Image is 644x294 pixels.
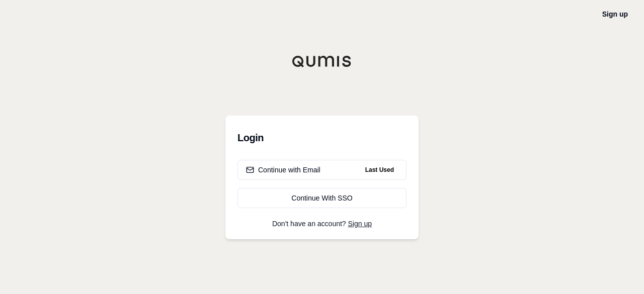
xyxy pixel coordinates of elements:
a: Sign up [348,220,372,228]
p: Don't have an account? [237,220,407,227]
img: Qumis [292,55,352,67]
h3: Login [237,128,407,148]
button: Continue with EmailLast Used [237,160,407,180]
div: Continue With SSO [246,193,398,203]
a: Sign up [602,10,628,18]
div: Continue with Email [246,165,320,175]
a: Continue With SSO [237,188,407,208]
span: Last Used [361,164,398,176]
